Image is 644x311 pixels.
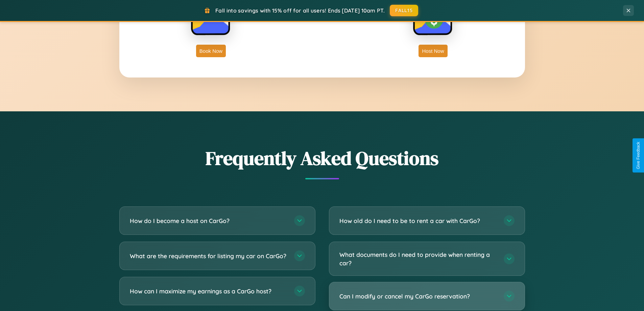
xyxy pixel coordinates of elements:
[339,250,497,267] h3: What documents do I need to provide when renting a car?
[215,7,385,14] span: Fall into savings with 15% off for all users! Ends [DATE] 10am PT.
[130,217,287,225] h3: How do I become a host on CarGo?
[339,292,497,301] h3: Can I modify or cancel my CarGo reservation?
[419,45,447,57] button: Host Now
[390,5,418,16] button: FALL15
[130,252,287,260] h3: What are the requirements for listing my car on CarGo?
[636,142,641,169] div: Give Feedback
[130,287,287,295] h3: How can I maximize my earnings as a CarGo host?
[339,217,497,225] h3: How old do I need to be to rent a car with CarGo?
[196,45,226,57] button: Book Now
[119,145,525,171] h2: Frequently Asked Questions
